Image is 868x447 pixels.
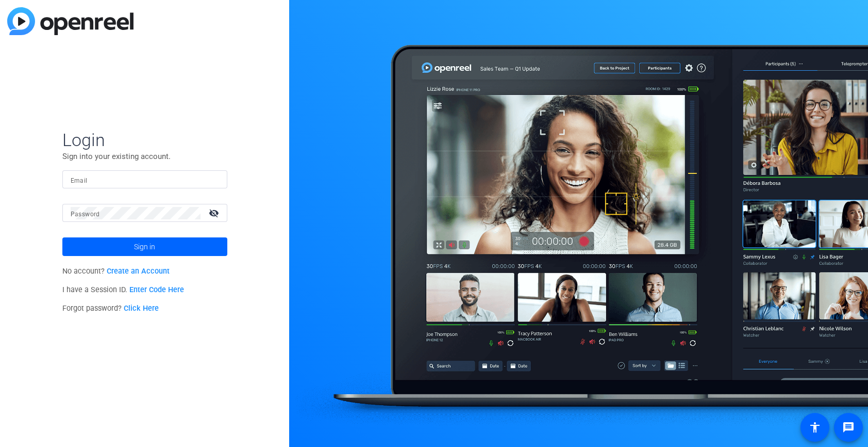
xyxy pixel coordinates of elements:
[62,304,159,313] span: Forgot password?
[71,173,219,186] input: Enter Email Address
[62,129,227,151] span: Login
[203,205,227,220] mat-icon: visibility_off
[107,267,170,276] a: Create an Account
[129,285,184,294] a: Enter Code Here
[124,304,159,313] a: Click Here
[71,211,100,218] mat-label: Password
[62,285,185,294] span: I have a Session ID.
[7,7,133,35] img: blue-gradient.svg
[71,177,88,184] mat-label: Email
[809,421,821,434] mat-icon: accessibility
[62,237,227,256] button: Sign in
[62,267,170,276] span: No account?
[842,421,855,434] mat-icon: message
[62,151,227,162] p: Sign into your existing account.
[134,234,155,260] span: Sign in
